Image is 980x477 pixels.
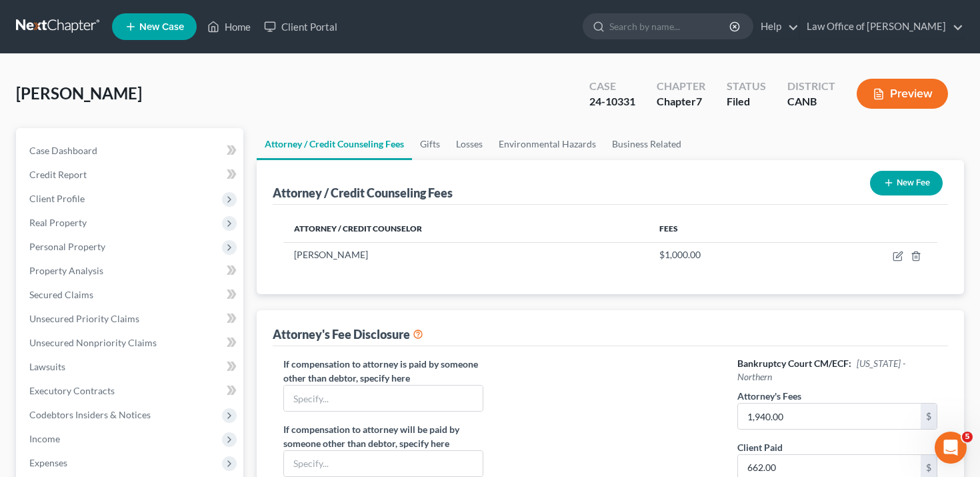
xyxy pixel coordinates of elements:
span: Attorney / Credit Counselor [294,223,422,233]
span: Personal Property [29,241,105,252]
span: $1,000.00 [659,249,701,260]
a: Environmental Hazards [491,128,604,160]
a: Law Office of [PERSON_NAME] [800,15,963,39]
label: Client Paid [737,440,783,454]
input: Specify... [284,451,483,476]
span: Expenses [29,457,67,468]
span: 5 [962,432,973,442]
input: Specify... [284,386,483,411]
span: Property Analysis [29,265,103,276]
span: Case Dashboard [29,145,97,156]
span: New Case [139,22,184,32]
a: Secured Claims [19,283,243,307]
a: Property Analysis [19,259,243,283]
div: CANB [787,94,835,109]
div: Case [589,79,635,94]
span: Secured Claims [29,289,93,300]
a: Client Portal [257,15,344,39]
span: [PERSON_NAME] [16,83,142,103]
input: 0.00 [738,404,921,429]
div: Filed [727,94,766,109]
button: Preview [857,79,948,109]
div: 24-10331 [589,94,635,109]
a: Case Dashboard [19,139,243,163]
a: Lawsuits [19,355,243,379]
a: Unsecured Priority Claims [19,307,243,331]
div: Attorney's Fee Disclosure [273,326,423,342]
h6: Bankruptcy Court CM/ECF: [737,357,938,384]
span: Income [29,433,60,444]
label: Attorney's Fees [737,389,801,403]
div: Chapter [657,94,705,109]
span: Real Property [29,217,87,228]
a: Help [754,15,799,39]
span: Client Profile [29,193,85,204]
input: Search by name... [609,14,731,39]
span: [PERSON_NAME] [294,249,368,260]
div: Status [727,79,766,94]
button: New Fee [870,171,943,195]
a: Home [201,15,257,39]
span: Codebtors Insiders & Notices [29,409,151,420]
a: Executory Contracts [19,379,243,403]
label: If compensation to attorney will be paid by someone other than debtor, specify here [283,422,484,450]
div: $ [921,404,937,429]
div: District [787,79,835,94]
label: If compensation to attorney is paid by someone other than debtor, specify here [283,357,484,385]
a: Unsecured Nonpriority Claims [19,331,243,355]
span: Unsecured Nonpriority Claims [29,337,157,348]
iframe: Intercom live chat [935,432,967,464]
div: Attorney / Credit Counseling Fees [273,185,453,201]
span: Executory Contracts [29,385,115,396]
span: 7 [696,95,702,107]
span: Fees [659,223,678,233]
a: Gifts [412,128,448,160]
a: Attorney / Credit Counseling Fees [257,128,412,160]
a: Business Related [604,128,689,160]
div: Chapter [657,79,705,94]
span: Credit Report [29,169,87,180]
span: Lawsuits [29,361,65,372]
a: Credit Report [19,163,243,187]
span: Unsecured Priority Claims [29,313,139,324]
a: Losses [448,128,491,160]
